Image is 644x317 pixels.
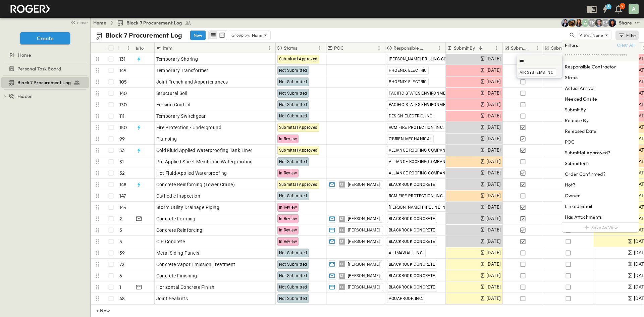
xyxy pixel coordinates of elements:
span: Block 7 Procurement Log [126,19,182,26]
span: DESIGN ELECTRIC, INC. [389,114,434,118]
span: Concrete Forming [156,215,196,222]
span: In Review [279,239,297,244]
span: [DATE] [486,215,501,222]
button: Menu [435,44,443,52]
button: Sort [528,44,535,52]
span: [DATE] [486,260,501,268]
span: ALLIANCE ROOFING COMPANY, INC. [389,148,458,153]
span: Plumbing [156,136,177,142]
span: Cold Fluid Applied Waterproofing Tank Liner [156,147,253,154]
img: Rachel Villicana (rvillicana@cahill-sf.com) [568,19,576,27]
h6: POC [565,139,575,145]
span: close [77,19,88,26]
p: 3 [119,227,122,233]
button: A [628,3,639,15]
button: Sort [477,44,484,52]
span: [DATE] [486,226,501,234]
span: [DATE] [486,135,501,143]
p: 105 [119,78,127,85]
h6: Status [565,74,578,81]
span: Temporary Transformer [156,67,208,74]
span: Metal Siding Panels [156,250,200,256]
span: Submittal Approved [279,125,318,130]
p: 111 [119,113,125,119]
span: Not Submitted [279,262,307,267]
span: [PERSON_NAME] [348,262,380,267]
span: LT [340,241,344,242]
h6: Release By [565,117,589,124]
span: [DATE] [486,89,501,97]
span: LT [340,275,344,276]
span: Clear All [617,43,635,48]
button: Menu [533,44,541,52]
p: Submitted? [511,45,527,51]
span: AQUAPROOF, INC. [389,296,423,301]
p: Item [163,45,172,51]
button: Menu [265,44,273,52]
span: Not Submitted [279,273,307,278]
p: 140 [119,90,127,97]
button: Sort [428,44,435,52]
span: [DATE] [486,78,501,86]
p: 144 [119,204,127,211]
p: 9 [621,4,624,9]
div: Personal Task Boardtest [1,63,89,74]
p: 31 [119,158,124,165]
p: 33 [119,147,125,154]
span: In Review [279,171,297,175]
h6: Filters [565,42,578,49]
span: [PERSON_NAME] DRILLING CO [389,57,447,61]
button: Sort [299,44,306,52]
span: Submittal Approved [279,148,318,153]
p: View: [579,32,591,39]
span: [PERSON_NAME] [348,239,380,244]
span: Pre-Applied Sheet Membrane Waterproofing [156,158,253,165]
p: None [592,32,603,39]
button: row view [209,31,217,39]
span: [PERSON_NAME] PIPELINE INC. [389,205,450,210]
span: [PERSON_NAME] [348,182,380,187]
button: Create [20,32,70,44]
span: In Review [279,216,297,221]
span: [PERSON_NAME] [348,216,380,221]
p: 2 [119,215,122,222]
h6: 8 [607,4,610,9]
span: Not Submitted [279,159,307,164]
span: BLACKROCK CONCRETE [389,273,435,278]
button: Menu [375,44,383,52]
span: Temporary Shoring [156,56,198,62]
span: [DATE] [486,146,501,154]
span: Not Submitted [279,91,307,96]
div: Share [619,19,632,26]
div: Raymond Shahabi (rshahabi@guzmangc.com) [601,19,609,27]
span: AIR SYSTEMS, INC. [520,70,554,75]
button: Sort [345,44,353,52]
span: Temporary Switchgear [156,113,206,119]
span: O'BRIEN MECHANICAL [389,137,432,141]
div: Anna Gomez (agomez@guzmangc.com) [581,19,589,27]
span: [DATE] [486,169,501,177]
p: Submit By [454,45,475,51]
p: 130 [119,101,127,108]
span: [DATE] [486,180,501,188]
span: Structural Soil [156,90,187,97]
div: Block 7 Procurement Logtest [1,77,89,88]
h6: Responsible Contractor [565,63,616,70]
span: BLACKROCK CONCRETE [389,285,435,289]
span: [PERSON_NAME] [348,284,380,290]
span: [DATE] [486,112,501,120]
h6: Submit By [565,106,586,113]
p: None [252,32,263,39]
span: [DATE] [486,123,501,131]
span: Not Submitted [279,251,307,255]
p: 39 [119,250,125,256]
div: A [629,4,639,14]
span: PACIFIC STATES ENVIRONMENTAL [389,102,456,107]
p: 147 [119,193,126,199]
span: In Review [279,228,297,232]
span: Submittal Approved [279,57,318,61]
span: Hidden [17,93,33,100]
h6: Linked Email [565,203,592,210]
p: + New [96,307,100,314]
